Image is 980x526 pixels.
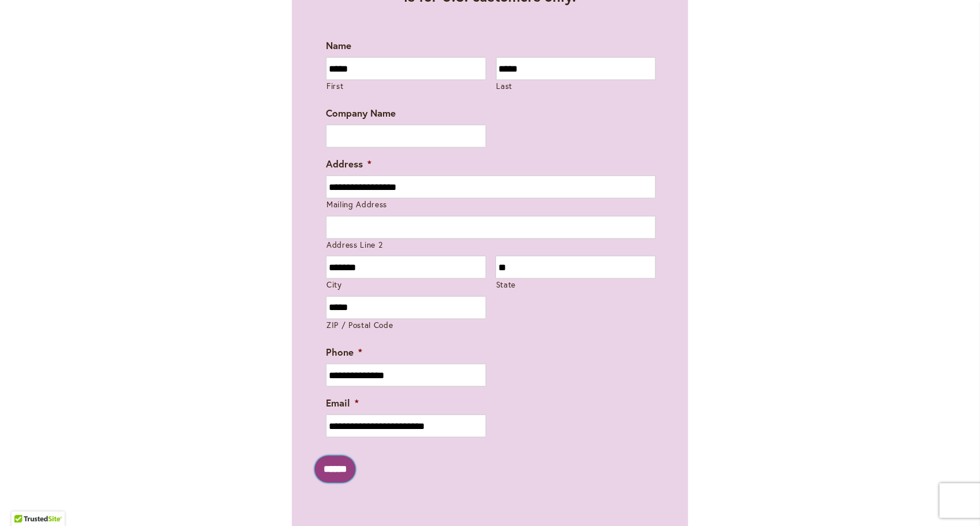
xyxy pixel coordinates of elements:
label: Address Line 2 [326,240,656,251]
label: Email [326,397,359,409]
label: Name [326,39,351,52]
label: ZIP / Postal Code [326,320,486,331]
label: State [496,279,656,290]
label: Company Name [326,107,396,120]
label: City [326,279,486,290]
label: Address [326,158,371,170]
label: Phone [326,346,362,359]
label: Mailing Address [326,199,656,210]
label: First [326,81,486,92]
label: Last [497,81,656,92]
